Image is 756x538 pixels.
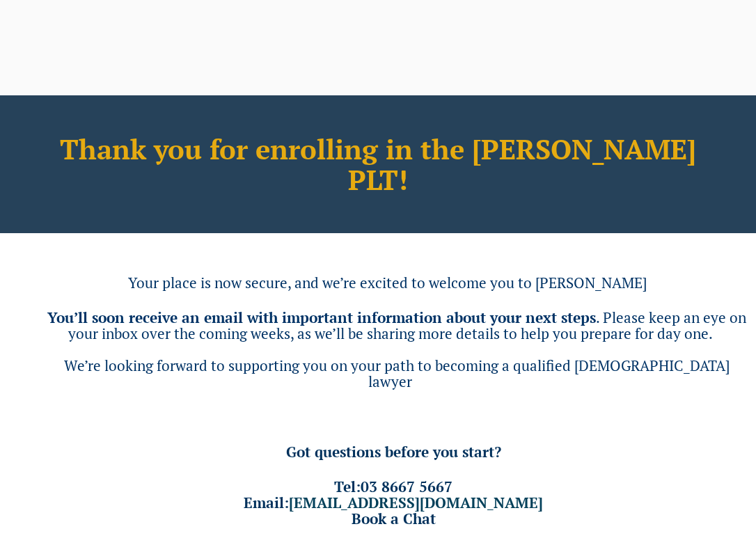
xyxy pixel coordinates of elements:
span: . Please keep an eye on your inbox over the coming weeks, as we’ll be sharing more details to hel... [68,308,746,343]
a: [EMAIL_ADDRESS][DOMAIN_NAME] [289,493,543,512]
b: Thank you for enrolling in the [PERSON_NAME] PLT! [60,130,696,198]
a: Book a Chat [352,509,436,528]
span: Tel: [334,477,452,496]
a: 03 8667 5667 [361,477,452,496]
span: Your place is now secure, and we’re excited to welcome you to [PERSON_NAME] [128,273,647,292]
span: Got questions before you start? [286,442,501,461]
span: Email: [244,493,543,512]
b: You’ll soon receive an email with important information about your next steps [47,308,596,327]
span: We’re looking forward to supporting you on your path to becoming a qualified [DEMOGRAPHIC_DATA] l... [64,356,730,391]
